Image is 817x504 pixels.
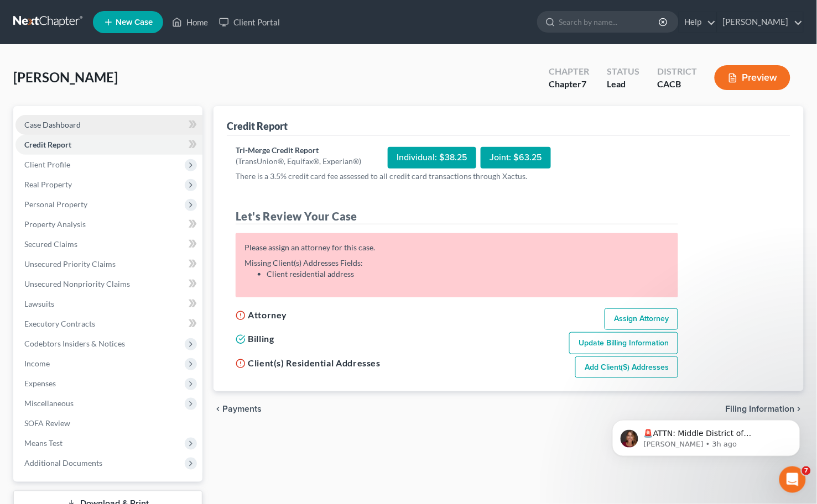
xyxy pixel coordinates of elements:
a: Unsecured Priority Claims [15,254,202,274]
div: Joint: $63.25 [481,147,551,169]
div: (TransUnion®, Equifax®, Experian®) [236,156,361,167]
span: SOFA Review [24,418,70,428]
span: New Case [116,18,153,27]
span: Client Profile [24,160,70,169]
span: 7 [581,78,586,89]
span: 7 [802,466,811,475]
a: Secured Claims [15,234,202,254]
div: Individual: $38.25 [388,147,476,169]
h4: Let's Review Your Case [236,208,678,224]
span: Expenses [24,379,56,388]
a: Client Portal [214,12,285,32]
div: Missing Client(s) Addresses Fields: [244,258,669,280]
div: Chapter [549,78,589,91]
input: Search by name... [559,12,660,32]
span: Unsecured Nonpriority Claims [24,279,130,288]
div: Please assign an attorney for this case. [244,242,669,253]
span: Means Test [24,438,63,448]
button: chevron_left Payments [214,405,262,413]
span: Personal Property [24,200,87,209]
iframe: Intercom notifications message [596,397,817,474]
span: Payments [222,405,262,413]
a: Unsecured Nonpriority Claims [15,274,202,294]
a: Property Analysis [15,214,202,234]
div: District [657,65,697,78]
div: Tri-Merge Credit Report [236,145,361,156]
span: Unsecured Priority Claims [24,259,116,269]
a: Case Dashboard [15,115,202,135]
a: Lawsuits [15,294,202,314]
div: Lead [607,78,639,91]
div: CACB [657,78,697,91]
div: Chapter [549,65,589,78]
a: Home [166,12,214,32]
h5: Client(s) Residential Addresses [236,356,381,370]
span: Real Property [24,180,72,189]
a: Credit Report [15,135,202,155]
span: Codebtors Insiders & Notices [24,339,125,348]
div: Credit Report [227,119,288,133]
span: [PERSON_NAME] [13,69,118,85]
span: Secured Claims [24,239,77,249]
span: Additional Documents [24,458,102,468]
span: Case Dashboard [24,120,81,129]
h5: Billing [236,332,274,345]
a: SOFA Review [15,413,202,433]
span: Executory Contracts [24,319,95,328]
a: [PERSON_NAME] [717,12,803,32]
i: chevron_left [214,405,222,413]
span: Attorney [248,309,287,320]
p: There is a 3.5% credit card fee assessed to all credit card transactions through Xactus. [236,171,678,182]
span: Income [24,359,50,368]
a: Assign Attorney [605,308,678,330]
a: Help [679,12,716,32]
span: Lawsuits [24,299,54,308]
span: Miscellaneous [24,398,74,408]
span: Credit Report [24,140,71,149]
button: Preview [715,65,790,90]
div: Status [607,65,639,78]
li: Client residential address [267,269,669,280]
a: Update Billing Information [569,332,678,354]
a: Add Client(s) Addresses [575,356,678,379]
a: Executory Contracts [15,314,202,334]
iframe: Intercom live chat [779,466,806,493]
span: Property Analysis [24,219,86,229]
